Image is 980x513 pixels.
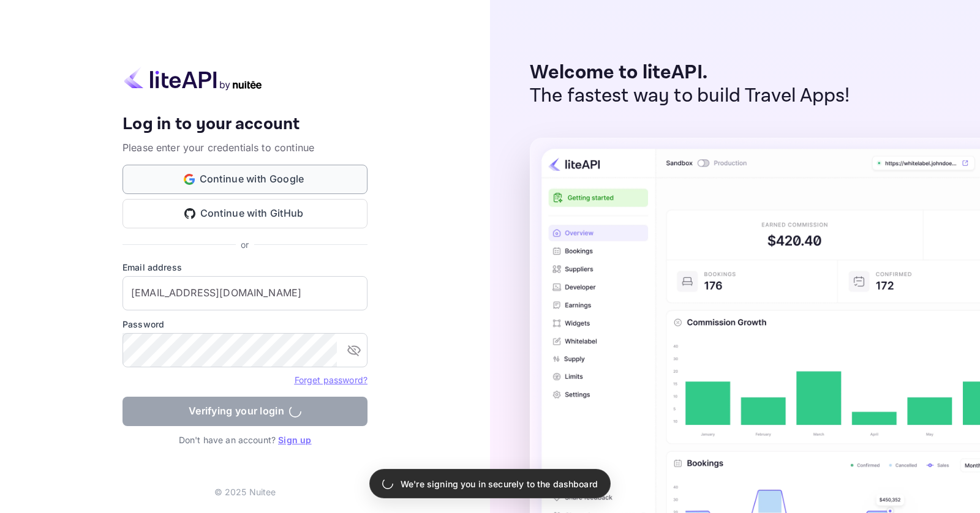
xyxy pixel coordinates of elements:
button: toggle password visibility [342,338,366,362]
a: Sign up [278,435,311,445]
p: We're signing you in securely to the dashboard [401,477,598,490]
img: liteapi [123,67,263,91]
input: Enter your email address [123,276,367,310]
a: Forget password? [295,373,367,386]
p: Please enter your credentials to continue [123,140,367,155]
button: Continue with GitHub [123,199,367,228]
p: or [241,238,249,251]
p: © 2025 Nuitee [214,485,276,498]
h4: Log in to your account [123,114,367,135]
p: Don't have an account? [123,433,367,446]
button: Continue with Google [123,165,367,194]
p: The fastest way to build Travel Apps! [530,84,850,108]
label: Email address [123,261,367,274]
p: Welcome to liteAPI. [530,61,850,84]
a: Forget password? [295,375,367,385]
label: Password [123,318,367,331]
